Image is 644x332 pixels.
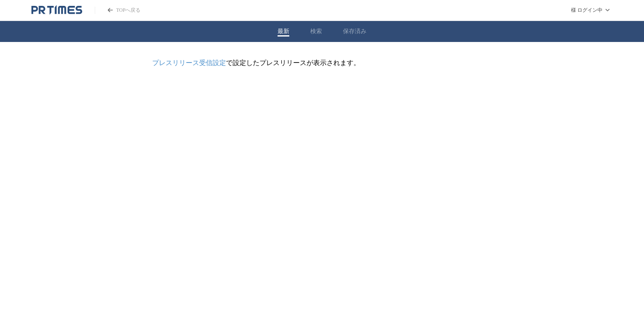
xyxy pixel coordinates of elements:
button: 保存済み [343,28,366,35]
a: プレスリリース受信設定 [152,59,226,66]
p: で設定したプレスリリースが表示されます。 [152,59,492,68]
a: PR TIMESのトップページはこちら [95,7,140,14]
button: 最新 [278,28,289,35]
button: 検索 [310,28,322,35]
a: PR TIMESのトップページはこちら [31,5,82,15]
